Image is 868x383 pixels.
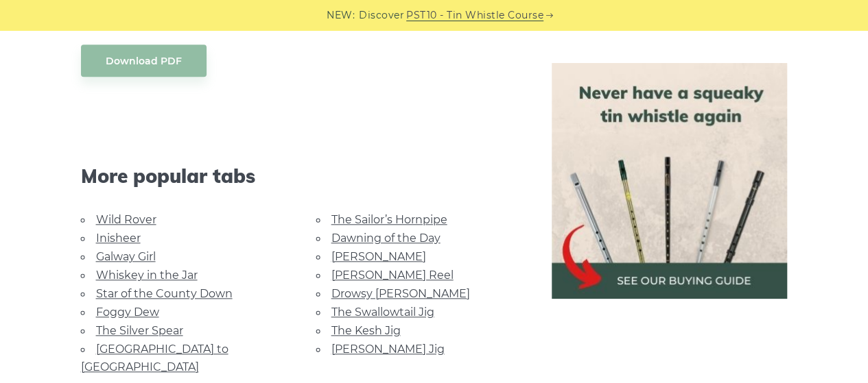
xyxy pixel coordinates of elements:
a: Foggy Dew [96,306,159,319]
a: [PERSON_NAME] [331,250,426,263]
a: [GEOGRAPHIC_DATA] to [GEOGRAPHIC_DATA] [81,343,228,373]
a: The Sailor’s Hornpipe [331,213,447,226]
span: More popular tabs [81,164,519,188]
a: Inisheer [96,232,141,245]
a: The Kesh Jig [331,324,401,337]
a: PST10 - Tin Whistle Course [406,8,543,23]
a: Download PDF [81,45,207,77]
a: Dawning of the Day [331,232,441,245]
a: Wild Rover [96,213,156,226]
a: Drowsy [PERSON_NAME] [331,287,470,300]
img: tin whistle buying guide [552,63,788,299]
span: NEW: [327,8,355,23]
span: Discover [359,8,404,23]
a: [PERSON_NAME] Reel [331,269,454,282]
a: Whiskey in the Jar [96,269,198,282]
a: The Swallowtail Jig [331,306,434,319]
a: Star of the County Down [96,287,233,300]
a: [PERSON_NAME] Jig [331,343,445,356]
a: The Silver Spear [96,324,183,337]
a: Galway Girl [96,250,156,263]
